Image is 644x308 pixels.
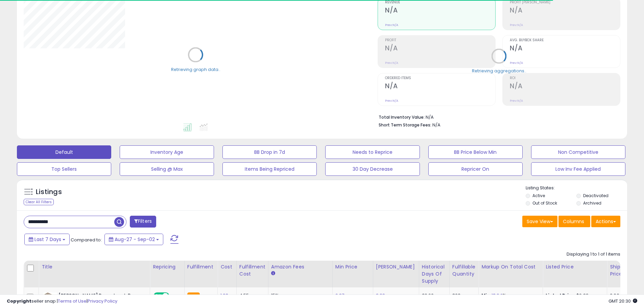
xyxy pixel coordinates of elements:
span: Last 7 Days [34,236,61,243]
small: Amazon Fees. [271,270,275,277]
div: Historical Days Of Supply [422,263,447,285]
button: Low Inv Fee Applied [531,162,625,176]
button: Items Being Repriced [222,162,317,176]
a: Privacy Policy [88,298,117,304]
div: Ship Price [610,263,623,278]
strong: Copyright [7,298,31,304]
p: Listing States: [526,185,627,191]
div: Clear All Filters [24,199,54,205]
button: Non Competitive [531,145,625,159]
button: Default [17,145,111,159]
th: The percentage added to the cost of goods (COGS) that forms the calculator for Min & Max prices. [479,261,543,287]
button: 30 Day Decrease [325,162,420,176]
div: Min Price [335,263,370,270]
button: Repricer On [428,162,523,176]
span: Compared to: [71,237,102,243]
button: Last 7 Days [24,234,70,245]
button: Columns [558,216,590,227]
h5: Listings [36,187,62,197]
button: Selling @ Max [120,162,214,176]
label: Active [532,193,545,198]
div: seller snap | | [7,298,117,305]
button: Inventory Age [120,145,214,159]
div: Repricing [153,263,182,270]
label: Deactivated [583,193,609,198]
button: Top Sellers [17,162,111,176]
label: Archived [583,200,601,206]
div: Fulfillment Cost [239,263,265,278]
div: [PERSON_NAME] [376,263,416,270]
span: 2025-09-10 20:30 GMT [609,298,637,304]
div: Listed Price [546,263,604,270]
span: Columns [563,218,584,225]
div: Retrieving aggregations.. [472,68,526,74]
div: Fulfillable Quantity [452,263,476,278]
label: Out of Stock [532,200,557,206]
button: Filters [130,216,156,228]
button: Aug-27 - Sep-02 [104,234,163,245]
div: Title [42,263,147,270]
div: Amazon Fees [271,263,330,270]
div: Cost [220,263,234,270]
div: Fulfillment [187,263,215,270]
button: Needs to Reprice [325,145,420,159]
span: Aug-27 - Sep-02 [115,236,155,243]
a: Terms of Use [58,298,87,304]
button: Save View [522,216,557,227]
button: BB Drop in 7d [222,145,317,159]
div: Retrieving graph data.. [171,66,220,72]
button: Actions [591,216,620,227]
button: BB Price Below Min [428,145,523,159]
div: Displaying 1 to 1 of 1 items [567,251,620,258]
div: Markup on Total Cost [481,263,540,270]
